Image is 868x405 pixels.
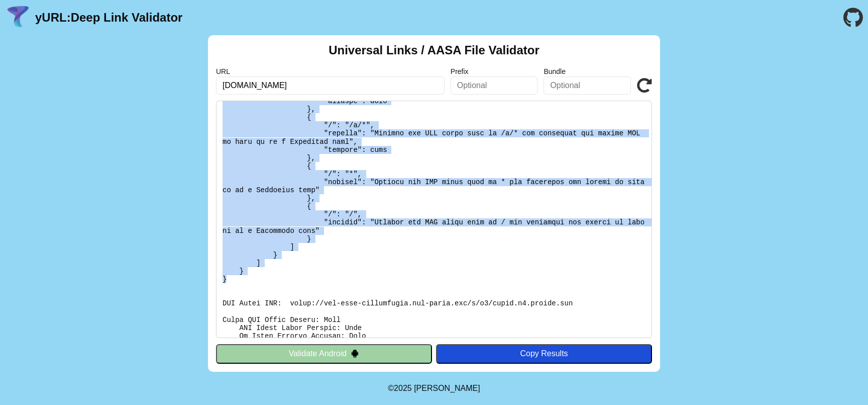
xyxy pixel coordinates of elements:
label: Bundle [544,67,631,75]
input: Optional [544,76,631,95]
input: Required [216,76,445,95]
img: droidIcon.svg [351,349,359,358]
div: Copy Results [441,349,647,358]
label: URL [216,67,445,75]
label: Prefix [451,67,538,75]
h2: Universal Links / AASA File Validator [329,43,539,57]
footer: © [388,372,480,405]
input: Optional [451,76,538,95]
a: yURL:Deep Link Validator [35,11,182,25]
img: yURL Logo [5,5,31,31]
a: Michael Ibragimchayev's Personal Site [414,384,480,392]
span: 2025 [394,384,412,392]
button: Validate Android [216,344,432,363]
button: Copy Results [436,344,652,363]
pre: Lorem ipsu do: sitam://conse.a9.elitse.doe/.temp-incid/utlab-etd-magn-aliquaenima Mi Veniamqu: No... [216,101,652,338]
